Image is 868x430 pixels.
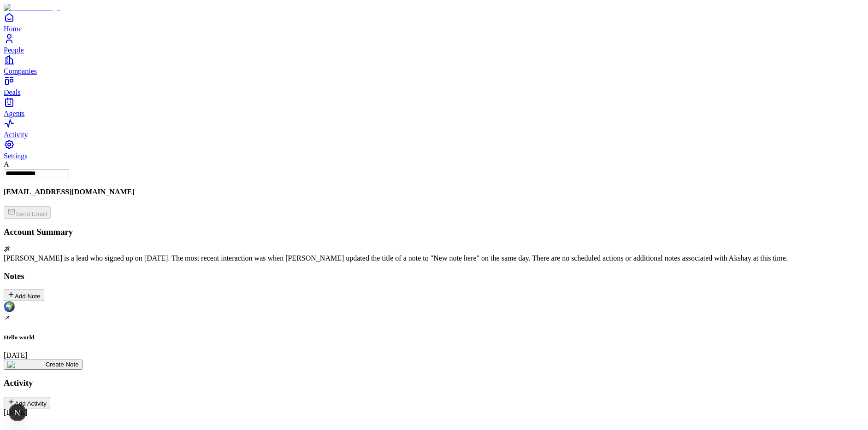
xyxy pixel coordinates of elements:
span: Create Note [46,361,79,368]
a: Activity [4,118,864,139]
h3: Activity [4,378,864,388]
img: earth africa [4,301,15,312]
div: Add Note [7,291,41,300]
a: Agents [4,97,864,117]
div: [PERSON_NAME] is a lead who signed up on [DATE]. The most recent interaction was when [PERSON_NAM... [4,254,864,262]
span: Settings [4,152,28,160]
a: Companies [4,54,864,75]
a: People [4,33,864,54]
button: Add Note [4,290,44,301]
div: [DATE] [4,408,864,417]
div: A [4,160,864,169]
span: Companies [4,67,37,75]
img: Item Brain Logo [4,4,60,12]
h3: Notes [4,271,864,281]
a: Settings [4,139,864,160]
span: Activity [4,131,28,139]
h3: Account Summary [4,227,864,237]
h4: [EMAIL_ADDRESS][DOMAIN_NAME] [4,188,864,196]
img: create note [7,361,46,368]
span: Home [4,25,22,33]
button: Add Activity [4,397,50,408]
a: Deals [4,76,864,96]
span: Agents [4,110,24,117]
a: Home [4,12,864,33]
button: create noteCreate Note [4,360,83,370]
span: People [4,46,24,54]
span: [DATE] [4,351,28,359]
button: Send Email [4,206,51,219]
h5: Hello world [4,334,864,341]
span: Deals [4,88,20,96]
